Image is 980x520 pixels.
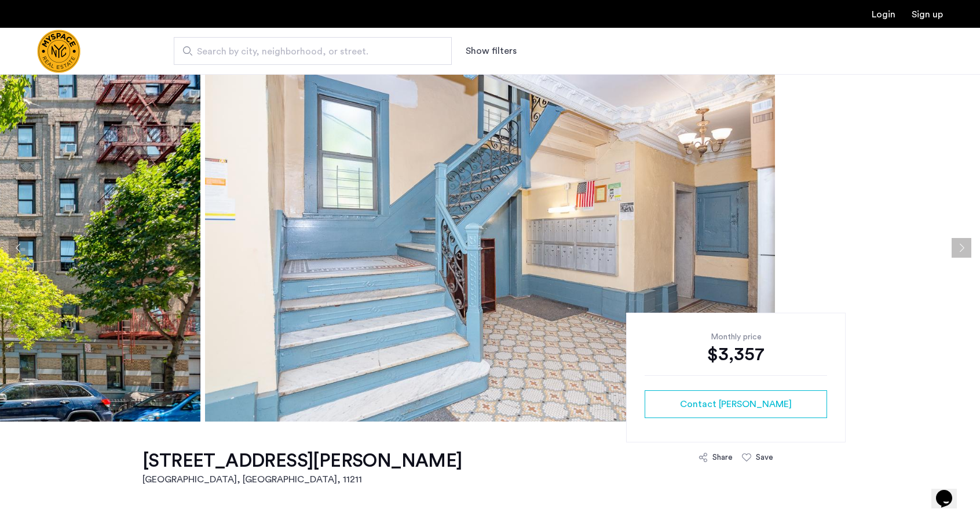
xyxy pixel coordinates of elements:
[756,452,773,463] div: Save
[645,331,827,343] div: Monthly price
[142,473,462,486] h2: [GEOGRAPHIC_DATA], [GEOGRAPHIC_DATA] , 11211
[645,390,827,418] button: button
[712,452,733,463] div: Share
[37,30,81,73] img: logo
[205,74,775,422] img: apartment
[872,10,895,19] a: Login
[466,44,517,58] button: Show or hide filters
[174,37,452,65] input: Apartment Search
[931,474,968,508] iframe: chat widget
[142,449,462,473] h1: [STREET_ADDRESS][PERSON_NAME]
[37,30,81,73] a: Cazamio Logo
[912,10,943,19] a: Registration
[142,449,462,486] a: [STREET_ADDRESS][PERSON_NAME][GEOGRAPHIC_DATA], [GEOGRAPHIC_DATA], 11211
[645,343,827,366] div: $3,357
[680,397,792,411] span: Contact [PERSON_NAME]
[197,45,419,58] span: Search by city, neighborhood, or street.
[952,238,971,258] button: Next apartment
[9,238,28,258] button: Previous apartment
